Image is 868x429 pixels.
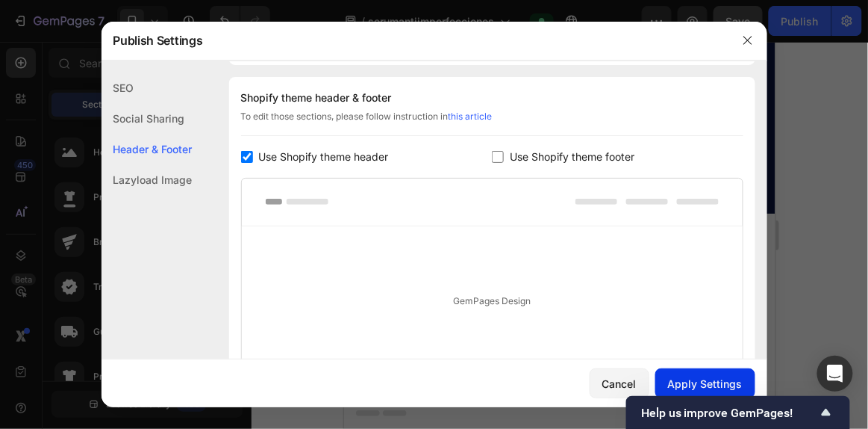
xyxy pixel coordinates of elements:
a: this article [449,111,493,122]
div: GemPages Design [242,226,743,377]
span: Add section [181,194,252,209]
button: Show survey - Help us improve GemPages! [641,404,835,422]
div: Open Intercom Messenger [817,356,853,392]
div: Add blank section [281,227,372,243]
img: Alt Image [131,102,301,120]
span: Use Shopify theme header [259,148,389,166]
div: To edit those sections, please follow instruction in [241,110,743,136]
span: Use Shopify theme footer [510,148,634,166]
div: Social Sharing [102,103,193,134]
button: Cancel [590,368,649,398]
div: Header & Footer [102,134,193,164]
div: Choose templates [55,227,146,243]
div: Shopify theme header & footer [241,89,743,107]
div: Publish Settings [102,21,728,60]
div: Apply Settings [668,376,743,392]
span: from URL or image [170,246,250,259]
p: Copyright © 2025 Clarumes. [13,139,419,152]
button: Apply Settings [655,368,755,398]
div: Cancel [602,376,637,392]
span: Help us improve GemPages! [641,406,817,420]
div: SEO [102,72,193,103]
span: inspired by CRO experts [48,246,150,259]
div: Lazyload Image [102,164,193,195]
div: Generate layout [172,227,251,243]
span: then drag & drop elements [270,246,381,259]
p: Políticas [14,20,73,37]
